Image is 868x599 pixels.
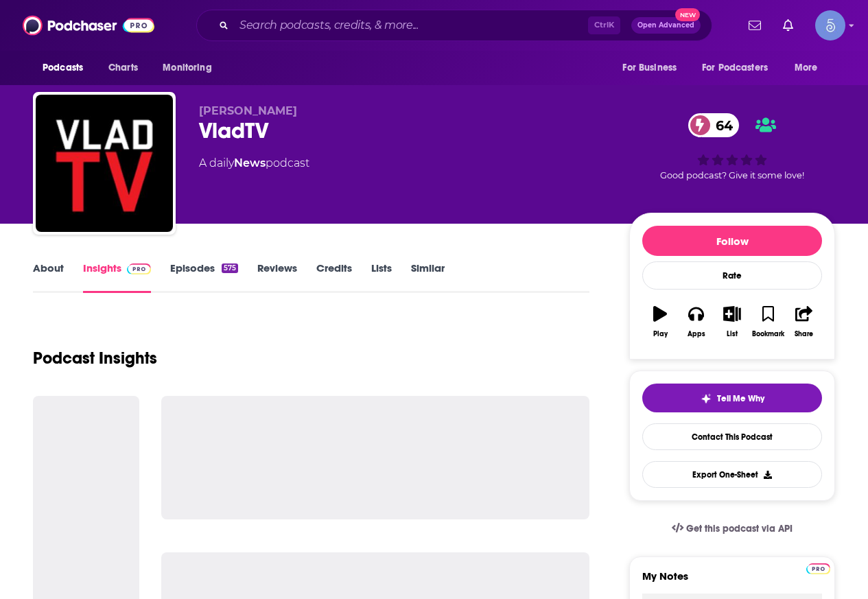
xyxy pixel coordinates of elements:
a: Lists [371,261,392,293]
a: Reviews [257,261,297,293]
button: Play [642,297,678,347]
input: Search podcasts, credits, & more... [234,14,588,36]
span: Charts [108,58,138,78]
div: Search podcasts, credits, & more... [196,10,712,41]
button: Apps [678,297,714,347]
span: Open Advanced [637,22,694,29]
span: Podcasts [43,58,83,78]
img: Podchaser Pro [127,263,151,274]
a: Charts [99,55,146,81]
div: 575 [222,263,238,273]
img: User Profile [815,10,845,40]
label: My Notes [642,569,822,594]
button: List [714,297,750,347]
span: More [795,58,818,78]
span: Monitoring [163,58,211,78]
button: Follow [642,226,822,256]
span: For Podcasters [702,58,768,78]
button: Bookmark [750,297,786,347]
a: About [33,261,64,293]
a: 64 [688,113,740,137]
div: Apps [688,330,705,338]
div: 64Good podcast? Give it some love! [629,104,835,189]
button: open menu [693,55,788,81]
img: Podchaser - Follow, Share and Rate Podcasts [23,12,154,38]
a: InsightsPodchaser Pro [83,261,151,293]
span: 64 [702,113,740,137]
button: Show profile menu [815,10,845,40]
a: Similar [411,261,445,293]
a: News [234,156,266,169]
div: Bookmark [752,330,784,338]
div: A daily podcast [199,155,309,172]
button: tell me why sparkleTell Me Why [642,384,822,412]
button: open menu [785,55,835,81]
span: Logged in as Spiral5-G1 [815,10,845,40]
span: [PERSON_NAME] [199,104,297,117]
a: Pro website [806,561,830,574]
div: Rate [642,261,822,290]
button: Export One-Sheet [642,461,822,488]
a: Contact This Podcast [642,423,822,450]
button: Share [786,297,822,347]
span: Good podcast? Give it some love! [660,170,804,180]
img: tell me why sparkle [701,393,712,404]
img: Podchaser Pro [806,563,830,574]
span: New [675,8,700,21]
a: Show notifications dropdown [777,14,799,37]
span: For Business [622,58,677,78]
div: Share [795,330,813,338]
a: Episodes575 [170,261,238,293]
button: open menu [613,55,694,81]
a: Credits [316,261,352,293]
button: open menu [153,55,229,81]
span: Tell Me Why [717,393,764,404]
img: VladTV [36,95,173,232]
div: List [727,330,738,338]
a: Get this podcast via API [661,512,804,545]
button: Open AdvancedNew [631,17,701,34]
h1: Podcast Insights [33,348,157,368]
span: Get this podcast via API [686,523,793,535]
span: Ctrl K [588,16,620,34]
button: open menu [33,55,101,81]
a: Show notifications dropdown [743,14,766,37]
div: Play [653,330,668,338]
